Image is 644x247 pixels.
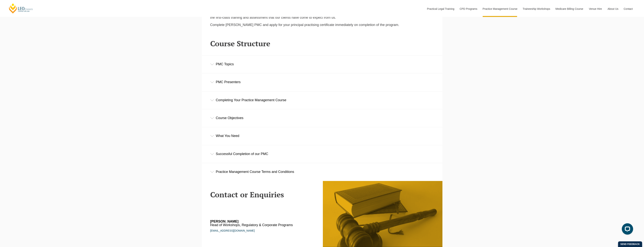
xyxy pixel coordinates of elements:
a: Contact [621,1,636,17]
a: Traineeship Workshops [520,1,553,17]
a: [PERSON_NAME] Centre for Law [8,3,33,14]
a: About Us [605,1,621,17]
div: Course Objectives [202,109,442,127]
a: Practice Management Course [480,1,520,17]
a: Practical Legal Training [424,1,457,17]
iframe: LiveChat chat widget [619,222,635,238]
strong: [PERSON_NAME] [210,220,239,223]
h2: Contact or Enquiries [210,190,319,199]
a: CPD Programs [457,1,480,17]
div: Completing Your Practice Management Course [202,91,442,109]
div: Practice Management Course Terms and Conditions [202,163,442,181]
div: PMC Topics [202,55,442,73]
a: [EMAIL_ADDRESS][DOMAIN_NAME] [210,229,255,232]
div: PMC Presenters [202,73,442,91]
h6: Head of Workshops, Regulatory & Corporate Programs [210,220,308,227]
a: Venue Hire [586,1,605,17]
div: Successful Completion of our PMC [202,145,442,163]
a: Medicare Billing Course [553,1,586,17]
div: What You Need [202,127,442,145]
p: Complete [PERSON_NAME] PMC and apply for your principal practising certificate immediately on com... [210,23,434,27]
h2: Course Structure [210,39,434,48]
